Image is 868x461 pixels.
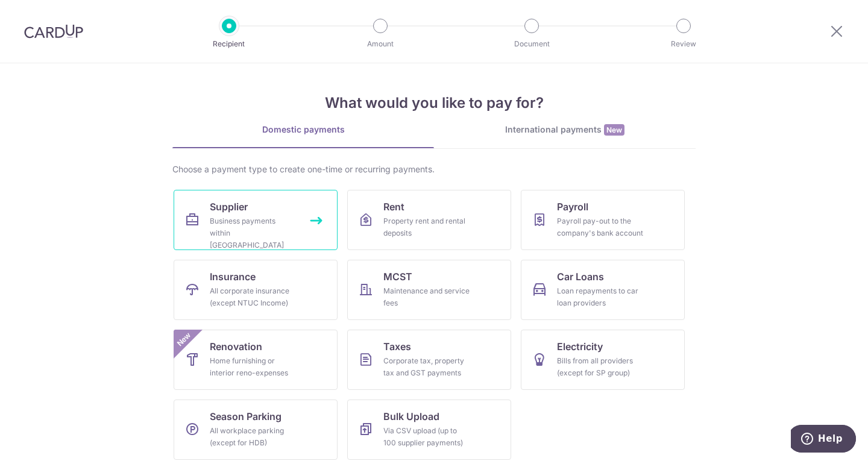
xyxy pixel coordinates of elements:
span: Help [27,8,52,19]
div: Loan repayments to car loan providers [557,285,644,309]
span: Renovation [210,339,262,354]
a: Bulk UploadVia CSV upload (up to 100 supplier payments) [347,400,511,460]
div: All corporate insurance (except NTUC Income) [210,285,297,309]
a: TaxesCorporate tax, property tax and GST payments [347,330,511,390]
span: Payroll [557,199,588,214]
div: Via CSV upload (up to 100 supplier payments) [383,425,470,449]
h4: What would you like to pay for? [172,92,696,114]
p: Review [639,38,728,50]
span: MCST [383,269,412,284]
p: Amount [336,38,425,50]
a: Car LoansLoan repayments to car loan providers [521,260,685,320]
img: CardUp [24,24,83,39]
a: ElectricityBills from all providers (except for SP group) [521,330,685,390]
div: Bills from all providers (except for SP group) [557,355,644,379]
div: Choose a payment type to create one-time or recurring payments. [172,163,696,175]
a: PayrollPayroll pay-out to the company's bank account [521,190,685,250]
span: Electricity [557,339,603,354]
div: Corporate tax, property tax and GST payments [383,355,470,379]
div: Home furnishing or interior reno-expenses [210,355,297,379]
iframe: Opens a widget where you can find more information [791,425,856,455]
span: Taxes [383,339,411,354]
p: Recipient [184,38,274,50]
span: Rent [383,199,404,214]
span: New [604,124,624,136]
span: Supplier [210,199,248,214]
div: All workplace parking (except for HDB) [210,425,297,449]
p: Document [487,38,576,50]
a: RenovationHome furnishing or interior reno-expensesNew [174,330,338,390]
a: MCSTMaintenance and service fees [347,260,511,320]
a: RentProperty rent and rental deposits [347,190,511,250]
span: Insurance [210,269,256,284]
div: International payments [434,124,696,136]
a: SupplierBusiness payments within [GEOGRAPHIC_DATA] [174,190,338,250]
span: Car Loans [557,269,604,284]
div: Maintenance and service fees [383,285,470,309]
span: Season Parking [210,409,281,424]
div: Business payments within [GEOGRAPHIC_DATA] [210,215,297,251]
a: InsuranceAll corporate insurance (except NTUC Income) [174,260,338,320]
div: Domestic payments [172,124,434,136]
span: New [174,330,194,350]
div: Payroll pay-out to the company's bank account [557,215,644,239]
div: Property rent and rental deposits [383,215,470,239]
a: Season ParkingAll workplace parking (except for HDB) [174,400,338,460]
span: Bulk Upload [383,409,439,424]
